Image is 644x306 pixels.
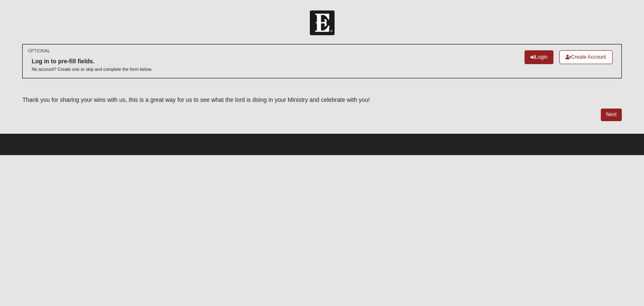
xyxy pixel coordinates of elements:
[601,109,621,121] a: Next
[31,66,152,73] p: No account? Create one or skip and complete the form below.
[22,96,621,104] p: Thank you for sharing your wins with us, this is a great way for us to see what the lord is doing...
[310,10,335,35] img: Church of Eleven22 Logo
[28,48,50,54] small: OPTIONAL
[525,50,553,64] a: Login
[559,50,613,64] a: Create Account
[31,58,152,65] h6: Log in to pre-fill fields.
